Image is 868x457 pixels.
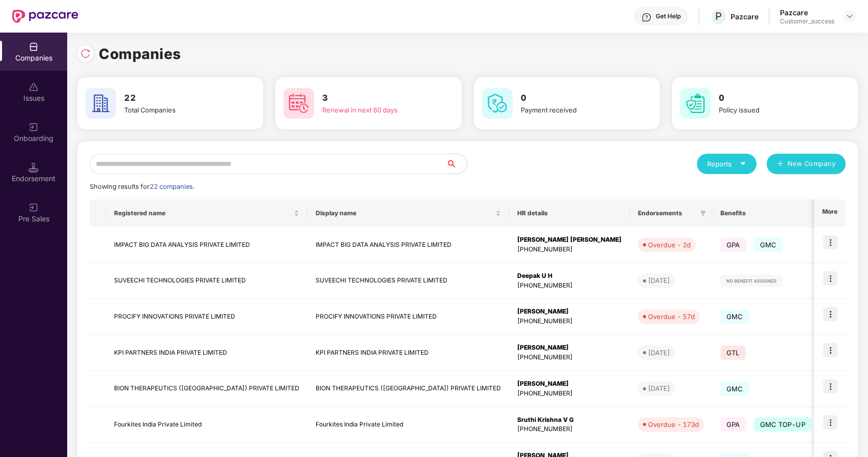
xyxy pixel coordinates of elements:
div: [PHONE_NUMBER] [517,353,622,362]
img: New Pazcare Logo [12,10,78,23]
img: icon [823,271,837,285]
img: icon [823,415,837,430]
div: [DATE] [648,275,670,285]
td: BION THERAPEUTICS ([GEOGRAPHIC_DATA]) PRIVATE LIMITED [307,371,509,407]
span: Showing results for [90,183,194,190]
img: svg+xml;base64,PHN2ZyB4bWxucz0iaHR0cDovL3d3dy53My5vcmcvMjAwMC9zdmciIHdpZHRoPSI2MCIgaGVpZ2h0PSI2MC... [86,88,116,119]
h3: 0 [521,92,631,105]
td: SUVEECHI TECHNOLOGIES PRIVATE LIMITED [307,263,509,299]
td: Fourkites India Private Limited [307,407,509,443]
td: Fourkites India Private Limited [106,407,307,443]
th: Display name [307,199,509,227]
span: Endorsements [638,209,696,217]
img: svg+xml;base64,PHN2ZyB3aWR0aD0iMTQuNSIgaGVpZ2h0PSIxNC41IiB2aWV3Qm94PSIwIDAgMTYgMTYiIGZpbGw9Im5vbm... [29,162,39,173]
span: caret-down [740,160,746,167]
span: GMC [720,309,749,324]
div: [PHONE_NUMBER] [517,389,622,398]
img: svg+xml;base64,PHN2ZyBpZD0iSXNzdWVzX2Rpc2FibGVkIiB4bWxucz0iaHR0cDovL3d3dy53My5vcmcvMjAwMC9zdmciIH... [29,82,39,92]
div: Renewal in next 60 days [322,105,433,115]
span: 22 companies. [150,183,194,190]
div: [PHONE_NUMBER] [517,317,622,326]
th: HR details [509,199,630,227]
span: GMC TOP-UP [754,417,811,432]
div: Overdue - 57d [648,311,695,322]
span: Display name [316,209,493,217]
td: IMPACT BIG DATA ANALYSIS PRIVATE LIMITED [307,227,509,263]
div: Reports [707,159,746,169]
div: [PERSON_NAME] [517,343,622,353]
span: Registered name [114,209,292,217]
img: svg+xml;base64,PHN2ZyB4bWxucz0iaHR0cDovL3d3dy53My5vcmcvMjAwMC9zdmciIHdpZHRoPSI2MCIgaGVpZ2h0PSI2MC... [482,88,513,119]
h3: 3 [322,92,433,105]
h3: 0 [719,92,829,105]
img: icon [823,307,837,321]
div: Sruthi Krishna V G [517,415,622,425]
button: plusNew Company [767,154,846,174]
img: svg+xml;base64,PHN2ZyBpZD0iRHJvcGRvd24tMzJ4MzIiIHhtbG5zPSJodHRwOi8vd3d3LnczLm9yZy8yMDAwL3N2ZyIgd2... [846,12,854,20]
span: GPA [720,238,746,252]
span: filter [700,210,706,216]
img: icon [823,343,837,357]
td: PROCIFY INNOVATIONS PRIVATE LIMITED [307,299,509,335]
img: icon [823,379,837,393]
div: Overdue - 173d [648,419,699,430]
img: svg+xml;base64,PHN2ZyB3aWR0aD0iMjAiIGhlaWdodD0iMjAiIHZpZXdCb3g9IjAgMCAyMCAyMCIgZmlsbD0ibm9uZSIgeG... [29,122,39,132]
h1: Companies [99,43,181,65]
span: GTL [720,346,746,360]
button: search [446,154,467,174]
img: svg+xml;base64,PHN2ZyBpZD0iSGVscC0zMngzMiIgeG1sbnM9Imh0dHA6Ly93d3cudzMub3JnLzIwMDAvc3ZnIiB3aWR0aD... [641,12,652,22]
div: [PERSON_NAME] [517,307,622,317]
div: Payment received [521,105,631,115]
img: svg+xml;base64,PHN2ZyB4bWxucz0iaHR0cDovL3d3dy53My5vcmcvMjAwMC9zdmciIHdpZHRoPSIxMjIiIGhlaWdodD0iMj... [720,275,782,287]
span: GMC [720,382,749,396]
span: New Company [788,159,836,169]
td: BION THERAPEUTICS ([GEOGRAPHIC_DATA]) PRIVATE LIMITED [106,371,307,407]
img: svg+xml;base64,PHN2ZyB4bWxucz0iaHR0cDovL3d3dy53My5vcmcvMjAwMC9zdmciIHdpZHRoPSI2MCIgaGVpZ2h0PSI2MC... [284,88,314,119]
img: svg+xml;base64,PHN2ZyBpZD0iUmVsb2FkLTMyeDMyIiB4bWxucz0iaHR0cDovL3d3dy53My5vcmcvMjAwMC9zdmciIHdpZH... [80,48,91,59]
div: Overdue - 2d [648,240,691,250]
div: Pazcare [731,12,759,21]
img: svg+xml;base64,PHN2ZyBpZD0iQ29tcGFuaWVzIiB4bWxucz0iaHR0cDovL3d3dy53My5vcmcvMjAwMC9zdmciIHdpZHRoPS... [29,42,39,52]
th: More [814,199,846,227]
div: [PERSON_NAME] [517,379,622,389]
td: SUVEECHI TECHNOLOGIES PRIVATE LIMITED [106,263,307,299]
div: [PERSON_NAME] [PERSON_NAME] [517,235,622,245]
div: [PHONE_NUMBER] [517,245,622,254]
span: GPA [720,417,746,432]
div: Get Help [656,12,681,20]
div: Policy issued [719,105,829,115]
h3: 22 [124,92,235,105]
td: PROCIFY INNOVATIONS PRIVATE LIMITED [106,299,307,335]
div: [PHONE_NUMBER] [517,424,622,434]
div: [DATE] [648,383,670,393]
div: Customer_success [780,17,834,25]
span: GMC [754,238,783,252]
div: Deepak U H [517,271,622,281]
span: filter [698,207,708,219]
img: svg+xml;base64,PHN2ZyB3aWR0aD0iMjAiIGhlaWdodD0iMjAiIHZpZXdCb3g9IjAgMCAyMCAyMCIgZmlsbD0ibm9uZSIgeG... [29,203,39,213]
td: IMPACT BIG DATA ANALYSIS PRIVATE LIMITED [106,227,307,263]
span: P [715,10,722,22]
div: [DATE] [648,348,670,358]
span: plus [777,160,783,168]
div: Pazcare [780,8,834,17]
div: [PHONE_NUMBER] [517,281,622,291]
span: search [446,160,467,168]
td: KPI PARTNERS INDIA PRIVATE LIMITED [106,335,307,371]
td: KPI PARTNERS INDIA PRIVATE LIMITED [307,335,509,371]
div: Total Companies [124,105,235,115]
img: icon [823,235,837,249]
th: Registered name [106,199,307,227]
img: svg+xml;base64,PHN2ZyB4bWxucz0iaHR0cDovL3d3dy53My5vcmcvMjAwMC9zdmciIHdpZHRoPSI2MCIgaGVpZ2h0PSI2MC... [680,88,711,119]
